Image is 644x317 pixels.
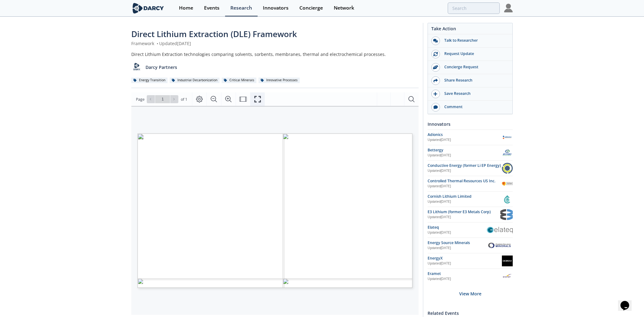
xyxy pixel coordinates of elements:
[428,209,500,215] div: E3 Lithium (former E3 Metals Corp)
[428,256,502,261] div: EnergyX
[299,6,323,11] div: Concierge
[440,38,509,43] div: Talk to Researcher
[428,119,513,129] div: Innovators
[618,292,638,311] iframe: chat widget
[428,256,513,266] a: EnergyX Updated[DATE] EnergyX
[428,163,513,174] a: Conductive Energy (former Li EP Energy) Updated[DATE] Conductive Energy (former Li EP Energy)
[448,2,500,14] input: Advanced Search
[428,230,487,235] div: Updated [DATE]
[131,3,165,14] img: logo-wide.svg
[428,184,502,189] div: Updated [DATE]
[440,51,509,57] div: Request Update
[440,104,509,110] div: Comment
[428,225,487,230] div: Elateq
[428,284,513,303] div: View More
[428,246,487,251] div: Updated [DATE]
[131,78,168,83] div: Energy Transition
[428,261,502,266] div: Updated [DATE]
[170,78,220,83] div: Industrial Decarbonization
[428,153,502,158] div: Updated [DATE]
[428,271,513,282] a: Eramet Updated[DATE] Eramet
[428,163,502,168] div: Conductive Energy (former Li EP Energy)
[428,209,513,220] a: E3 Lithium (former E3 Metals Corp) Updated[DATE] E3 Lithium (former E3 Metals Corp)
[263,6,289,11] div: Innovators
[502,194,513,205] img: Cornish Lithium Limited
[428,271,502,277] div: Eramet
[230,6,252,11] div: Research
[428,132,513,143] a: Adionics Updated[DATE] Adionics
[131,40,419,47] div: Framework Updated [DATE]
[428,194,502,199] div: Cornish Lithium Limited
[502,256,513,266] img: EnergyX
[428,178,502,184] div: Controlled Thermal Resources US Inc.
[440,91,509,96] div: Save Research
[440,78,509,83] div: Share Research
[428,137,502,142] div: Updated [DATE]
[155,40,159,46] span: •
[428,215,500,220] div: Updated [DATE]
[428,277,502,281] div: Updated [DATE]
[502,178,513,189] img: Controlled Thermal Resources US Inc.
[440,64,509,70] div: Concierge Request
[502,163,513,174] img: Conductive Energy (former Li EP Energy)
[428,199,502,204] div: Updated [DATE]
[222,78,256,83] div: Critical Minerals
[502,271,513,282] img: Eramet
[428,25,512,34] div: Take Action
[428,147,502,153] div: Bettergy
[487,227,513,233] img: Elateq
[504,4,513,12] img: Profile
[502,132,513,143] img: Adionics
[428,194,513,205] a: Cornish Lithium Limited Updated[DATE] Cornish Lithium Limited
[428,225,513,235] a: Elateq Updated[DATE] Elateq
[502,147,513,158] img: Bettergy
[146,64,177,70] p: Darcy Partners
[500,209,513,220] img: E3 Lithium (former E3 Metals Corp)
[428,168,502,173] div: Updated [DATE]
[428,147,513,158] a: Bettergy Updated[DATE] Bettergy
[428,178,513,189] a: Controlled Thermal Resources US Inc. Updated[DATE] Controlled Thermal Resources US Inc.
[428,240,487,246] div: Energy Source Minerals
[131,51,419,57] div: Direct Lithium Extraction technologies comparing solvents, sorbents, membranes, thermal and elect...
[428,240,513,251] a: Energy Source Minerals Updated[DATE] Energy Source Minerals
[428,132,502,137] div: Adionics
[179,6,193,11] div: Home
[131,28,297,40] span: Direct Lithium Extraction (DLE) Framework
[204,6,220,11] div: Events
[487,242,513,249] img: Energy Source Minerals
[334,6,354,11] div: Network
[259,78,300,83] div: Innovative Processes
